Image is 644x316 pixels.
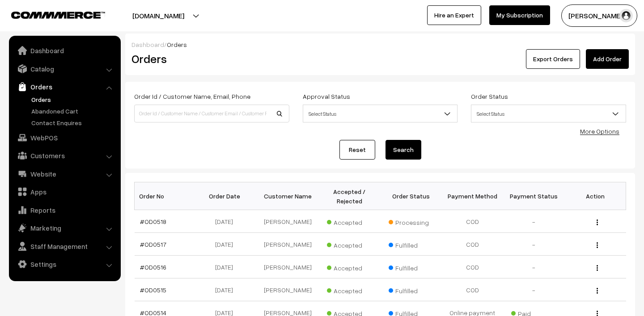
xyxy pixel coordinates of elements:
div: / [131,40,629,49]
a: Marketing [11,220,118,236]
th: Payment Method [441,182,503,210]
a: My Subscription [489,5,550,25]
th: Order No [135,182,196,210]
th: Payment Status [503,182,564,210]
label: Order Id / Customer Name, Email, Phone [134,92,250,101]
a: More Options [580,127,619,135]
a: Dashboard [11,42,118,59]
span: Select Status [303,106,458,122]
td: - [503,210,564,233]
a: #OD0517 [140,240,166,248]
a: Hire an Expert [427,5,481,25]
img: Menu [597,288,598,294]
span: Accepted [327,215,372,227]
td: [PERSON_NAME] [257,210,318,233]
button: Search [386,140,421,160]
td: COD [441,278,503,301]
th: Action [564,182,626,210]
a: Reset [339,140,375,160]
a: WebPOS [11,130,118,146]
a: Dashboard [131,41,164,48]
td: [DATE] [196,256,257,278]
span: Fulfilled [389,284,433,295]
td: - [503,256,564,278]
th: Order Date [196,182,257,210]
img: Menu [597,265,598,271]
td: [PERSON_NAME] [257,233,318,256]
td: [PERSON_NAME] [257,278,318,301]
img: Menu [597,219,598,225]
td: - [503,278,564,301]
td: - [503,233,564,256]
td: [DATE] [196,278,257,301]
a: #OD0516 [140,263,166,271]
a: Apps [11,184,118,200]
a: Orders [11,79,118,95]
img: COMMMERCE [11,12,105,18]
h2: Orders [131,52,288,66]
a: #OD0515 [140,286,166,294]
a: COMMMERCE [11,9,89,20]
td: COD [441,256,503,278]
a: Staff Management [11,238,118,254]
span: Select Status [303,105,458,122]
span: Fulfilled [389,238,433,250]
a: #OD0518 [140,218,166,225]
button: Export Orders [526,49,580,69]
a: Reports [11,202,118,218]
a: Contact Enquires [29,118,118,127]
button: [PERSON_NAME] [561,4,637,27]
td: COD [441,210,503,233]
label: Approval Status [303,92,350,101]
a: Abandoned Cart [29,106,118,116]
a: Customers [11,147,118,164]
input: Order Id / Customer Name / Customer Email / Customer Phone [134,105,289,122]
a: Website [11,166,118,182]
td: [DATE] [196,210,257,233]
img: user [619,9,633,22]
a: Orders [29,95,118,104]
span: Fulfilled [389,261,433,273]
td: [PERSON_NAME] [257,256,318,278]
th: Accepted / Rejected [319,182,380,210]
th: Customer Name [257,182,318,210]
span: Select Status [471,105,626,122]
img: Menu [597,242,598,248]
span: Accepted [327,238,372,250]
th: Order Status [380,182,441,210]
td: [DATE] [196,233,257,256]
span: Processing [389,215,433,227]
td: COD [441,233,503,256]
button: [DOMAIN_NAME] [101,4,216,27]
span: Accepted [327,284,372,295]
span: Select Status [471,106,626,122]
label: Order Status [471,92,508,101]
span: Orders [167,41,187,48]
a: Settings [11,256,118,272]
a: Add Order [586,49,629,69]
a: Catalog [11,61,118,77]
span: Accepted [327,261,372,273]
